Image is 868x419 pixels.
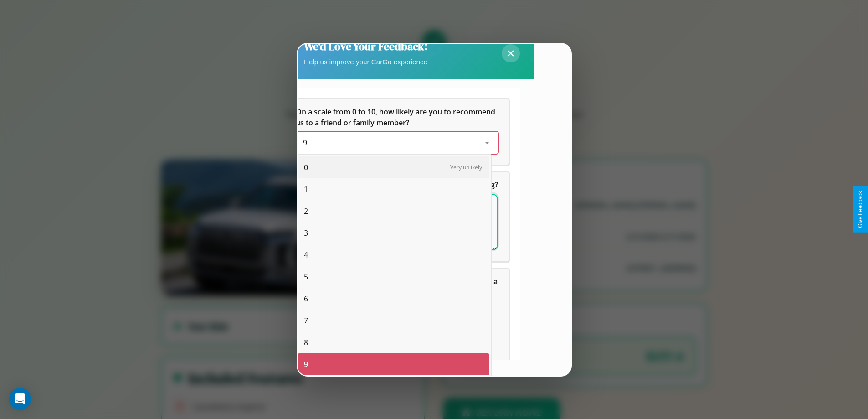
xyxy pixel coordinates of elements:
[304,39,428,54] h2: We'd Love Your Feedback!
[304,293,308,304] span: 6
[298,200,489,222] div: 2
[296,132,498,154] div: On a scale from 0 to 10, how likely are you to recommend us to a friend or family member?
[304,359,308,370] span: 9
[304,249,308,260] span: 4
[298,244,489,266] div: 4
[304,315,308,326] span: 7
[296,106,498,128] h5: On a scale from 0 to 10, how likely are you to recommend us to a friend or family member?
[304,337,308,348] span: 8
[298,310,489,331] div: 7
[296,107,497,128] span: On a scale from 0 to 10, how likely are you to recommend us to a friend or family member?
[298,375,489,397] div: 10
[298,222,489,244] div: 3
[298,331,489,353] div: 8
[296,180,498,190] span: What can we do to make your experience more satisfying?
[304,56,428,68] p: Help us improve your CarGo experience
[304,206,308,217] span: 2
[296,276,499,297] span: Which of the following features do you value the most in a vehicle?
[298,266,489,288] div: 5
[303,138,307,148] span: 9
[450,163,482,171] span: Very unlikely
[298,156,489,178] div: 0
[304,228,308,238] span: 3
[298,178,489,200] div: 1
[304,184,308,195] span: 1
[857,191,863,228] div: Give Feedback
[285,99,509,165] div: On a scale from 0 to 10, how likely are you to recommend us to a friend or family member?
[9,388,31,410] div: Open Intercom Messenger
[304,271,308,282] span: 5
[304,162,308,173] span: 0
[298,288,489,310] div: 6
[298,353,489,375] div: 9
